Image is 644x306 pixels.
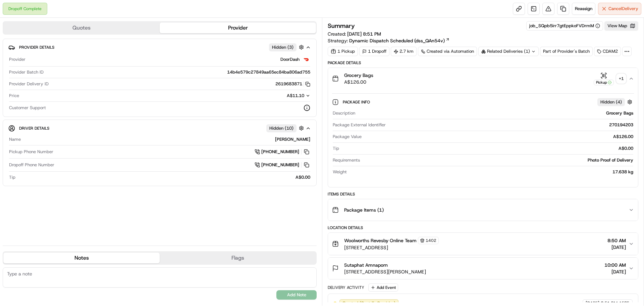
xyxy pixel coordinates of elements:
[227,69,310,75] span: 14b4e579c27849aa65ec84ba806ad755
[19,126,49,131] span: Driver Details
[272,44,293,50] span: Hidden ( 3 )
[251,93,310,99] button: A$11.10
[328,89,638,187] div: Grocery BagsA$126.00Pickup+1
[328,225,638,230] div: Location Details
[266,124,306,132] button: Hidden (10)
[333,169,347,175] span: Weight
[8,123,311,134] button: Driver DetailsHidden (10)
[344,244,439,251] span: [STREET_ADDRESS]
[9,105,46,111] span: Customer Support
[344,237,417,244] span: Woolworths Revesby Online Team
[347,31,381,37] span: [DATE] 8:51 PM
[328,31,381,37] span: Created:
[19,45,54,50] span: Provider Details
[358,110,633,116] div: Grocery Bags
[328,23,355,29] h3: Summary
[261,162,299,168] span: [PHONE_NUMBER]
[302,55,310,63] img: doordash_logo_v2.png
[269,43,306,51] button: Hidden (3)
[344,79,373,85] span: A$126.00
[349,37,445,44] span: Dynamic Dispatch Scheduled (dss_QAn54v)
[261,149,299,155] span: [PHONE_NUMBER]
[333,110,355,116] span: Description
[391,47,417,56] div: 2.7 km
[600,99,622,105] span: Hidden ( 4 )
[604,21,638,31] button: View Map
[575,6,592,12] span: Reassign
[597,98,634,106] button: Hidden (4)
[594,72,626,85] button: Pickup+1
[364,134,633,140] div: A$126.00
[328,191,638,197] div: Items Details
[18,174,310,180] div: A$0.00
[3,23,160,33] button: Quotes
[9,174,15,180] span: Tip
[594,47,621,56] div: CDAM2
[23,136,310,142] div: [PERSON_NAME]
[9,93,19,99] span: Price
[328,47,358,56] div: 1 Pickup
[255,161,310,169] a: [PHONE_NUMBER]
[328,199,638,221] button: Package Items (1)
[328,258,638,279] button: Sutaphat Amnaporn[STREET_ADDRESS][PERSON_NAME]10:00 AM[DATE]
[359,47,389,56] div: 1 Dropoff
[344,262,388,268] span: Sutaphat Amnaporn
[368,283,398,292] button: Add Event
[9,69,44,75] span: Provider Batch ID
[328,285,364,290] div: Delivery Activity
[344,268,426,275] span: [STREET_ADDRESS][PERSON_NAME]
[9,162,54,168] span: Dropoff Phone Number
[333,122,386,128] span: Package External Identifier
[604,268,626,275] span: [DATE]
[350,169,633,175] div: 17.638 kg
[344,72,373,79] span: Grocery Bags
[426,238,436,243] span: 1402
[478,47,539,56] div: Related Deliveries (1)
[333,157,360,163] span: Requirements
[608,6,638,12] span: Cancel Delivery
[255,148,310,156] a: [PHONE_NUMBER]
[328,68,638,89] button: Grocery BagsA$126.00Pickup+1
[328,60,638,65] div: Package Details
[342,145,633,151] div: A$0.00
[333,134,362,140] span: Package Value
[349,37,450,44] a: Dynamic Dispatch Scheduled (dss_QAn54v)
[275,81,310,87] button: 2619683871
[3,253,160,263] button: Notes
[607,237,626,244] span: 8:50 AM
[9,136,21,142] span: Name
[8,42,311,53] button: Provider DetailsHidden (3)
[418,47,477,56] a: Created via Automation
[269,125,293,131] span: Hidden ( 10 )
[9,81,49,87] span: Provider Delivery ID
[343,99,371,105] span: Package Info
[328,233,638,255] button: Woolworths Revesby Online Team1402[STREET_ADDRESS]8:50 AM[DATE]
[160,23,316,33] button: Provider
[333,145,339,151] span: Tip
[616,74,626,83] div: + 1
[388,122,633,128] div: 270194203
[328,37,450,44] div: Strategy:
[9,149,53,155] span: Pickup Phone Number
[607,244,626,251] span: [DATE]
[287,93,304,98] span: A$11.10
[363,157,633,163] div: Photo Proof of Delivery
[594,72,614,85] button: Pickup
[572,3,595,15] button: Reassign
[9,56,25,62] span: Provider
[598,3,641,15] button: CancelDelivery
[280,56,300,62] span: DoorDash
[604,262,626,268] span: 10:00 AM
[160,253,316,263] button: Flags
[344,207,384,213] span: Package Items ( 1 )
[594,80,614,85] div: Pickup
[529,23,600,29] button: job_SQpb5irr7gtEppkoFVDrmM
